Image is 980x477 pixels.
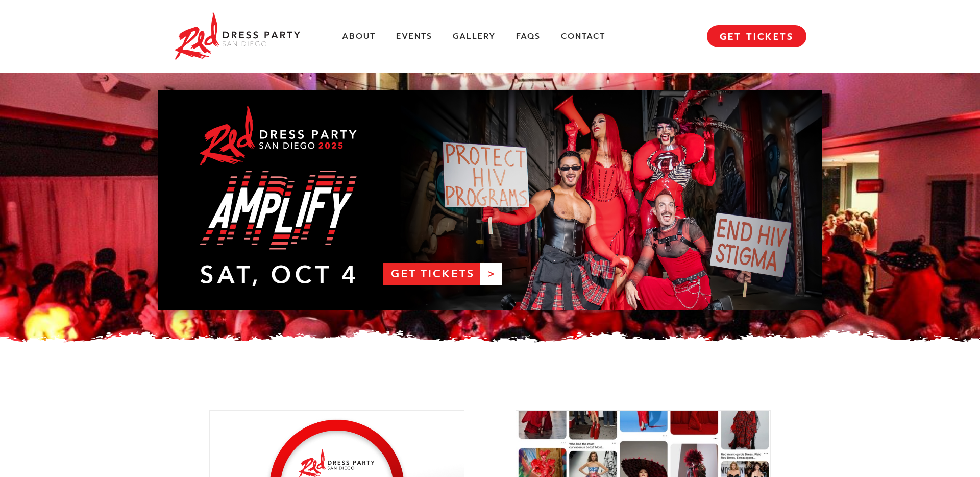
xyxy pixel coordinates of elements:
a: Contact [561,31,605,42]
a: GET TICKETS [707,25,806,47]
img: Red Dress Party San Diego [174,10,301,62]
a: Events [396,31,432,42]
a: About [342,31,376,42]
a: FAQs [516,31,541,42]
a: Gallery [453,31,496,42]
